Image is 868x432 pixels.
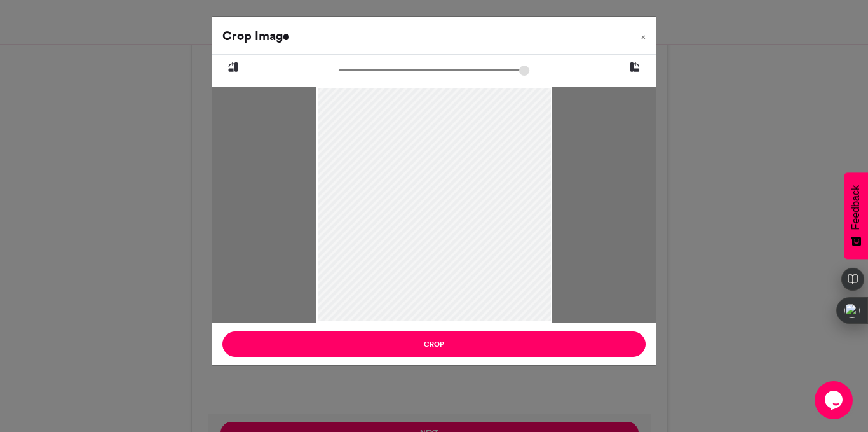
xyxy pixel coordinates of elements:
[844,172,868,259] button: Feedback - Show survey
[631,17,656,52] button: Close
[850,185,862,230] span: Feedback
[222,331,646,357] button: Crop
[815,381,855,419] iframe: chat widget
[222,27,290,45] h4: Crop Image
[641,33,646,41] span: ×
